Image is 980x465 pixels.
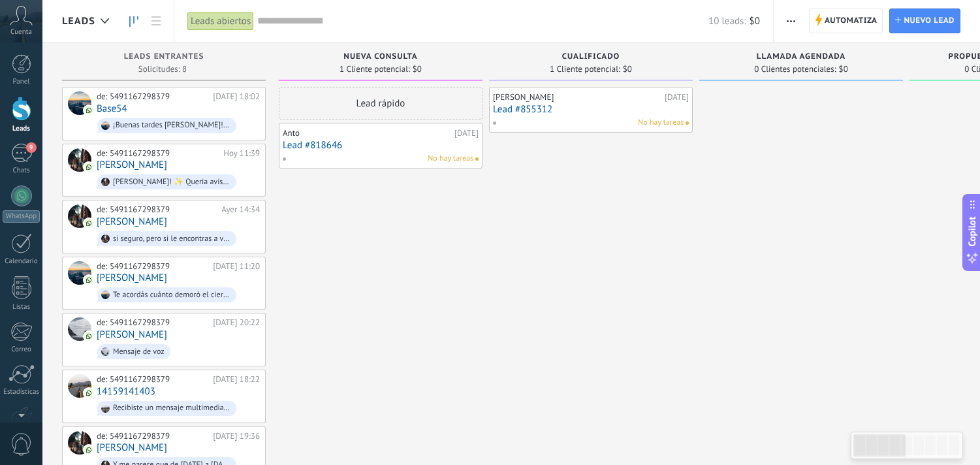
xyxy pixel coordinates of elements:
div: Ayer 14:34 [221,204,260,215]
div: Hoy 11:39 [223,148,260,159]
div: Anto [283,128,451,138]
div: de: 5491167298379 [97,204,217,215]
div: Lead rápido [279,87,482,120]
a: Leads [123,8,145,34]
span: $0 [623,65,632,73]
div: Estadísticas [3,388,40,396]
div: [DATE] [665,92,689,103]
div: Te acordás cuánto demoró el cierre de Reaseguros? [113,291,230,300]
a: Nuevo lead [889,8,960,33]
a: Lista [145,8,167,34]
div: Lilian [68,317,91,341]
a: Base54 [97,103,127,114]
div: Leads Entrantes [69,52,259,63]
div: [DATE] 20:22 [213,317,260,328]
a: Automatiza [809,8,883,33]
div: Correo [3,345,40,354]
div: German Pauer [68,261,91,285]
div: de: 5491167298379 [97,91,208,102]
div: José [68,204,91,228]
div: [PERSON_NAME]! ✨ Queria avisarte que [DATE] va a estar disponible la grabación de la Masterclass ... [113,178,230,187]
div: de: 5491167298379 [97,317,208,328]
div: [DATE] 18:22 [213,374,260,385]
a: 14159141403 [97,386,155,397]
img: com.amocrm.amocrmwa.svg [84,106,93,115]
div: Noe ETCHECHURY [68,148,91,172]
span: Automatiza [825,9,877,33]
img: com.amocrm.amocrmwa.svg [84,163,93,172]
span: Copilot [966,217,979,247]
button: Más [782,8,800,33]
div: Nueva consulta [285,52,476,63]
div: Base54 [68,91,91,115]
div: [DATE] 18:02 [213,91,260,102]
div: Cualificado [496,52,686,63]
span: $0 [839,65,848,73]
a: Lead #855312 [493,104,689,115]
span: No hay tareas [428,153,473,165]
img: com.amocrm.amocrmwa.svg [84,276,93,285]
div: Leads [3,125,40,133]
a: [PERSON_NAME] [97,159,167,170]
span: 1 Cliente potencial: [340,65,410,73]
div: [PERSON_NAME] [493,92,661,103]
span: Leads Entrantes [124,52,204,61]
span: Solicitudes: 8 [138,65,187,73]
div: [DATE] 11:20 [213,261,260,272]
div: Mensaje de voz [113,347,165,357]
div: Calendario [3,257,40,266]
span: 1 Cliente potencial: [550,65,620,73]
div: Leads abiertos [187,12,254,31]
div: Panel [3,78,40,86]
span: 0 Clientes potenciales: [754,65,836,73]
a: [PERSON_NAME] [97,272,167,283]
span: Llamada agendada [757,52,846,61]
div: 14159141403 [68,374,91,398]
span: Cualificado [562,52,620,61]
div: si seguro, pero si le encontras a vuelta haces punta [113,234,230,244]
span: Nueva consulta [343,52,417,61]
div: de: 5491167298379 [97,374,208,385]
img: com.amocrm.amocrmwa.svg [84,389,93,398]
a: [PERSON_NAME] [97,216,167,227]
div: Recibiste un mensaje multimedia (id del mensaje: 3016E042C6FED65043). Espera a que se cargue o se... [113,404,230,413]
span: No hay tareas [638,117,684,129]
span: Cuenta [10,28,32,37]
span: Nuevo lead [904,9,955,33]
span: $0 [750,15,760,27]
img: com.amocrm.amocrmwa.svg [84,219,93,228]
a: Lead #818646 [283,140,479,151]
span: Leads [62,15,95,27]
div: Llamada agendada [706,52,896,63]
div: Listas [3,303,40,312]
span: No hay nada asignado [475,157,479,161]
div: de: 5491167298379 [97,261,208,272]
span: No hay nada asignado [686,121,689,125]
span: $0 [413,65,422,73]
span: 10 leads: [708,15,746,27]
a: [PERSON_NAME] [97,329,167,340]
img: com.amocrm.amocrmwa.svg [84,332,93,341]
div: WhatsApp [3,210,40,223]
div: Chats [3,167,40,175]
div: ¡Buenas tardes [PERSON_NAME]! Te habla Mai A continuación, te voy a detallar datos *importantes* ... [113,121,230,130]
span: 9 [26,142,37,153]
div: [DATE] [454,128,479,138]
div: de: 5491167298379 [97,148,219,159]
